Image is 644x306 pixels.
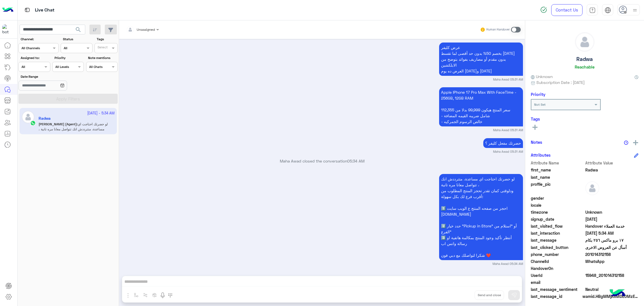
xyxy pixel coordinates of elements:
[531,237,584,243] span: last_message
[531,216,584,222] span: signup_date
[97,45,108,51] div: Select
[531,152,551,157] h6: Attributes
[585,181,599,195] img: defaultAdmin.png
[439,43,523,76] p: 9/10/2025, 5:31 AM
[585,265,639,271] span: null
[72,25,85,37] button: search
[534,102,546,107] b: Not Set
[585,251,639,257] span: 201014312158
[585,286,639,292] span: 0
[483,138,523,148] p: 9/10/2025, 5:31 AM
[585,195,639,201] span: null
[583,293,638,299] span: wamid.HBgMMjAxMDE0MzEyMTU4FQIAEhgUM0FDQ0I0NTdGOEZGRThCRTA3MkUA
[486,27,510,32] small: Human Handover
[633,140,638,145] img: add
[88,55,117,60] label: Note mentions
[531,167,584,173] span: first_name
[493,262,523,266] small: Maha Awad 05:34 AM
[63,37,92,42] label: Status
[608,284,627,303] img: hulul-logo.png
[531,223,584,229] span: last_visited_flow
[531,279,584,285] span: email
[531,181,584,194] span: profile_pic
[137,27,155,32] span: Unassigned
[585,244,639,250] span: أسأل عن العروض الاخرى
[585,258,639,264] span: 2
[75,26,82,33] span: search
[2,4,13,16] img: Logo
[35,6,55,14] p: Live Chat
[531,272,584,278] span: UserId
[18,94,118,104] button: Apply Filters
[531,74,553,79] span: Unknown
[531,286,584,292] span: last_message_sentiment
[575,64,595,69] h6: Reachable
[97,37,117,42] label: Tags
[475,290,504,300] button: Send and close
[551,4,583,16] a: Contact Us
[531,244,584,250] span: last_clicked_button
[531,116,638,121] h6: Tags
[585,167,639,173] span: Radwa
[624,140,628,145] img: notes
[531,202,584,208] span: locale
[55,55,83,60] label: Priority
[589,7,596,13] img: tab
[531,258,584,264] span: ChannelId
[587,4,598,16] a: tab
[585,209,639,215] span: Unknown
[531,265,584,271] span: HandoverOn
[531,195,584,201] span: gender
[439,174,523,260] p: 9/10/2025, 5:34 AM
[531,160,584,166] span: Attribute Name
[493,128,523,132] small: Maha Awad 05:31 AM
[439,87,523,126] p: 9/10/2025, 5:31 AM
[540,6,547,13] img: spinner
[585,237,639,243] span: ١٧ برو ماكس ٢٥٦ بكام
[493,77,523,82] small: Maha Awad 05:31 AM
[631,7,638,14] img: profile
[531,293,581,299] span: last_message_id
[585,272,639,278] span: 15948_201014312158
[531,230,584,236] span: last_interaction
[531,92,545,97] h6: Priority
[576,56,593,62] h5: Radwa
[585,216,639,222] span: 2025-10-05T09:26:08.887Z
[531,209,584,215] span: timezone
[2,24,12,34] img: 1403182699927242
[21,74,83,79] label: Date Range
[585,223,639,229] span: Handover خدمة العملاء
[21,37,58,42] label: Channel:
[585,202,639,208] span: null
[605,7,611,13] img: tab
[531,174,584,180] span: last_name
[575,32,594,51] img: defaultAdmin.png
[21,55,49,60] label: Assigned to:
[24,6,31,13] img: tab
[347,159,364,163] span: 05:34 AM
[531,251,584,257] span: phone_number
[585,230,639,236] span: 2025-10-09T02:34:27.56Z
[585,160,639,166] span: Attribute Value
[121,158,523,164] p: Maha Awad closed the conversation
[536,79,585,85] span: Subscription Date : [DATE]
[585,279,639,285] span: null
[531,140,542,145] h6: Notes
[493,149,523,154] small: Maha Awad 05:31 AM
